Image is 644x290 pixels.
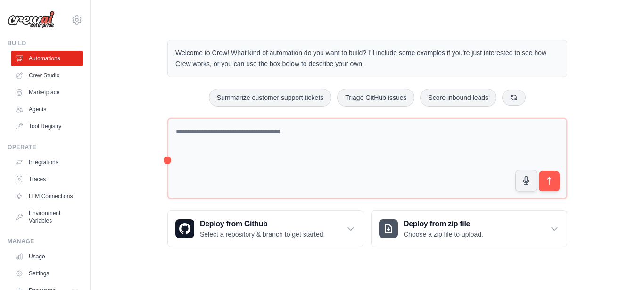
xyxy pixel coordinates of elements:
h3: Deploy from zip file [404,218,483,230]
a: Agents [11,102,83,117]
div: Build [8,40,83,47]
p: Welcome to Crew! What kind of automation do you want to build? I'll include some examples if you'... [175,48,559,69]
button: Summarize customer support tickets [209,89,331,107]
p: Choose a zip file to upload. [404,230,483,239]
h3: Deploy from Github [200,218,325,230]
a: Crew Studio [11,68,83,83]
div: Operate [8,143,83,151]
div: Manage [8,238,83,245]
button: Score inbound leads [420,89,496,107]
button: Triage GitHub issues [337,89,414,107]
a: Usage [11,249,83,264]
a: Environment Variables [11,206,83,228]
p: Select a repository & branch to get started. [200,230,325,239]
a: Tool Registry [11,119,83,134]
a: Integrations [11,155,83,170]
a: Traces [11,172,83,187]
a: Marketplace [11,85,83,100]
a: LLM Connections [11,189,83,204]
a: Automations [11,51,83,66]
img: Logo [8,11,55,29]
a: Settings [11,266,83,281]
